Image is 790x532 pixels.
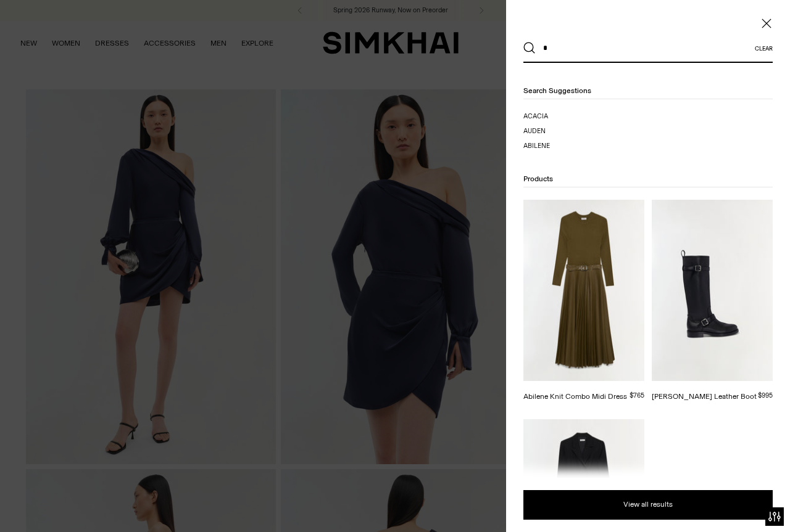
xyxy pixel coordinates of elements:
a: acacia [523,112,644,121]
span: $995 [758,391,773,399]
span: $765 [630,391,644,399]
mark: a [523,127,528,135]
mark: a [523,142,528,150]
button: View all results [523,490,773,520]
div: Abilene Knit Combo Midi Dress [523,391,627,402]
a: Abilene Knit Combo Midi Dress Abilene Knit Combo Midi Dress $765 [523,200,644,402]
button: Close [760,17,773,30]
span: bilene [528,142,550,150]
input: What are you looking for? [536,35,755,62]
span: cacia [528,112,548,120]
img: Abilene Knit Combo Midi Dress [523,200,644,381]
mark: a [523,112,528,120]
button: Clear [755,45,773,52]
a: abilene [523,141,644,151]
button: Search [523,42,536,54]
span: uden [528,127,546,135]
a: Noah Moto Leather Boot [PERSON_NAME] Leather Boot $995 [652,200,773,402]
a: auden [523,126,644,136]
span: Products [523,174,553,183]
img: Noah Moto Leather Boot [652,200,773,381]
div: [PERSON_NAME] Leather Boot [652,391,757,402]
span: Search suggestions [523,86,591,95]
